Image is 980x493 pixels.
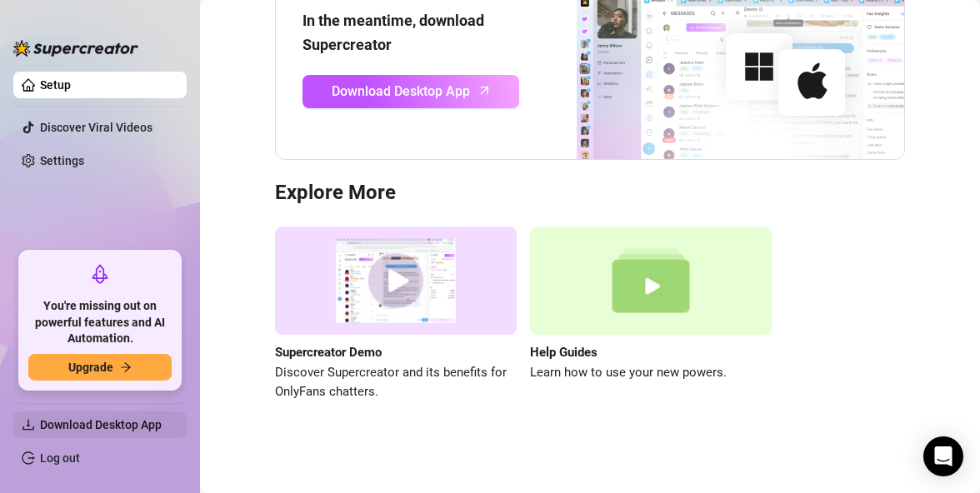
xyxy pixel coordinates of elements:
[28,354,172,381] button: Upgradearrow-right
[40,451,80,465] a: Log out
[40,154,84,167] a: Settings
[120,361,132,373] span: arrow-right
[68,361,113,374] span: Upgrade
[275,345,382,360] strong: Supercreator Demo
[530,345,597,360] strong: Help Guides
[530,363,772,383] span: Learn how to use your new powers.
[475,81,494,100] span: arrow-up
[332,81,470,102] span: Download Desktop App
[530,227,772,402] a: Help GuidesLearn how to use your new powers.
[90,264,110,284] span: rocket
[302,75,519,108] a: Download Desktop Apparrow-up
[530,227,772,336] img: help guides
[275,227,517,402] a: Supercreator DemoDiscover Supercreator and its benefits for OnlyFans chatters.
[302,12,484,52] strong: In the meantime, download Supercreator
[40,121,152,134] a: Discover Viral Videos
[275,180,905,207] h3: Explore More
[40,418,162,431] span: Download Desktop App
[40,78,71,92] a: Setup
[275,227,517,336] img: supercreator demo
[28,298,172,347] span: You're missing out on powerful features and AI Automation.
[275,363,517,402] span: Discover Supercreator and its benefits for OnlyFans chatters.
[22,418,35,431] span: download
[923,436,963,476] div: Open Intercom Messenger
[13,40,138,57] img: logo-BBDzfeDw.svg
